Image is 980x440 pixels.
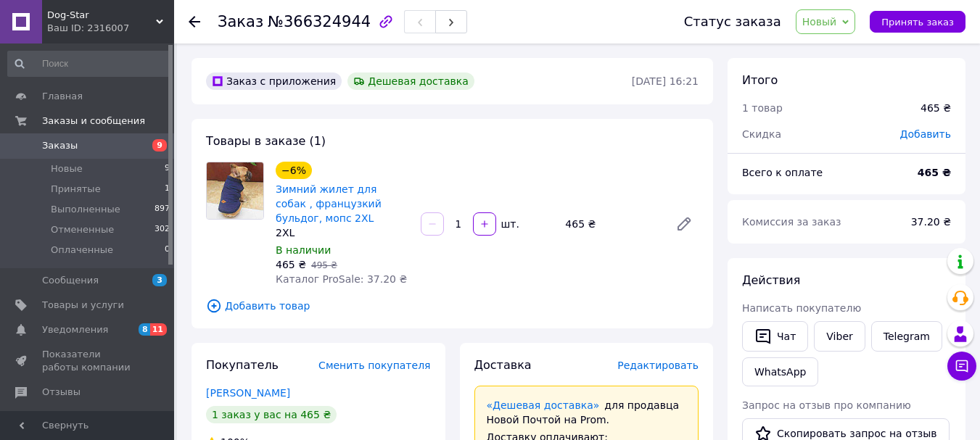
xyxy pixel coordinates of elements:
a: [PERSON_NAME] [206,387,290,399]
b: 465 ₴ [918,167,951,178]
span: Отмененные [51,223,114,236]
div: Вернуться назад [189,14,200,29]
span: Покупатель [206,358,279,372]
span: Запрос на отзыв про компанию [742,399,911,411]
span: Добавить [900,128,951,140]
button: Принять заказ [870,11,965,33]
span: 0 [165,244,170,257]
span: 11 [150,323,167,336]
span: Новый [802,16,837,28]
div: 465 ₴ [921,101,951,115]
div: Заказ с приложения [206,72,342,90]
span: Написать покупателю [742,302,861,314]
span: 465 ₴ [276,259,306,270]
div: Статус заказа [684,14,781,29]
div: 465 ₴ [559,214,664,234]
a: Viber [814,321,865,352]
a: Зимний жилет для собак , французкий бульдог, мопс 2XL [276,183,382,224]
span: Скидка [742,128,781,140]
span: Действия [742,273,800,287]
span: Товары в заказе (1) [206,134,326,148]
span: 495 ₴ [311,260,337,270]
a: Telegram [871,321,942,352]
span: 37.20 ₴ [911,216,951,228]
span: 9 [165,162,170,175]
span: В наличии [276,244,331,256]
button: Чат [742,321,808,352]
span: 3 [152,274,167,286]
a: WhatsApp [742,357,818,386]
span: Доставка [474,358,532,372]
input: Поиск [7,51,171,77]
span: Принятые [51,183,101,196]
span: Сообщения [42,274,99,287]
span: Каталог ProSale: 37.20 ₴ [276,273,407,285]
span: Выполненные [51,203,120,216]
span: Новые [51,162,83,175]
span: 1 [165,183,170,196]
span: Главная [42,90,83,103]
time: [DATE] 16:21 [632,75,699,87]
button: Чат с покупателем [947,352,976,381]
span: Товары и услуги [42,299,124,312]
div: 1 заказ у вас на 465 ₴ [206,406,337,423]
a: «Дешевая доставка» [487,399,600,411]
div: 2XL [276,225,409,240]
span: 8 [139,323,150,336]
span: Добавить товар [206,298,699,314]
span: Заказы и сообщения [42,115,145,128]
span: 302 [155,223,170,236]
span: Комиссия за заказ [742,216,841,228]
span: №366324944 [268,13,371,30]
img: Зимний жилет для собак , французкий бульдог, мопс 2XL [207,162,263,219]
span: 9 [152,139,167,151]
span: Заказы [42,139,78,152]
span: Сменить покупателя [318,360,430,371]
span: Показатели работы компании [42,348,134,374]
div: Ваш ID: 2316007 [47,22,174,35]
span: Итого [742,73,778,87]
div: для продавца Новой Почтой на Prom. [487,398,687,427]
div: Дешевая доставка [347,72,474,90]
span: 897 [155,203,170,216]
span: Отзывы [42,386,81,399]
span: Редактировать [617,360,699,371]
span: 1 товар [742,102,783,114]
span: Заказ [218,13,263,30]
div: шт. [498,217,521,231]
span: Оплаченные [51,244,113,257]
span: Принять заказ [881,17,954,28]
span: Dog-Star [47,9,156,22]
span: Всего к оплате [742,167,823,178]
div: −6% [276,162,312,179]
span: Уведомления [42,323,108,336]
a: Редактировать [670,209,699,238]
